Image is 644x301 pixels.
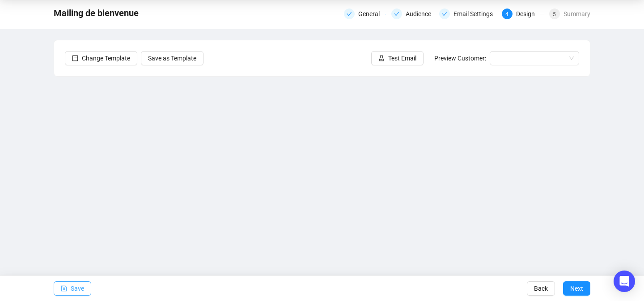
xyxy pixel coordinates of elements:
[378,55,385,61] span: experiment
[439,9,496,19] div: Email Settings
[65,51,137,65] button: Change Template
[442,11,447,17] span: check
[388,53,416,63] span: Test Email
[148,53,196,63] span: Save as Template
[614,271,635,292] div: Open Intercom Messenger
[391,9,433,19] div: Audience
[570,276,583,301] span: Next
[54,281,91,296] button: Save
[453,9,498,19] div: Email Settings
[502,9,544,19] div: 4Design
[54,6,139,20] span: Mailing de bienvenue
[563,281,590,296] button: Next
[406,9,436,19] div: Audience
[534,276,548,301] span: Back
[347,11,352,17] span: check
[82,53,130,63] span: Change Template
[72,55,78,61] span: layout
[371,51,424,65] button: Test Email
[516,9,540,19] div: Design
[434,55,486,62] span: Preview Customer:
[553,11,556,17] span: 5
[563,9,590,19] div: Summary
[61,285,67,292] span: save
[527,281,555,296] button: Back
[344,9,386,19] div: General
[358,9,385,19] div: General
[505,11,508,17] span: 4
[141,51,203,65] button: Save as Template
[71,276,84,301] span: Save
[394,11,399,17] span: check
[549,9,590,19] div: 5Summary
